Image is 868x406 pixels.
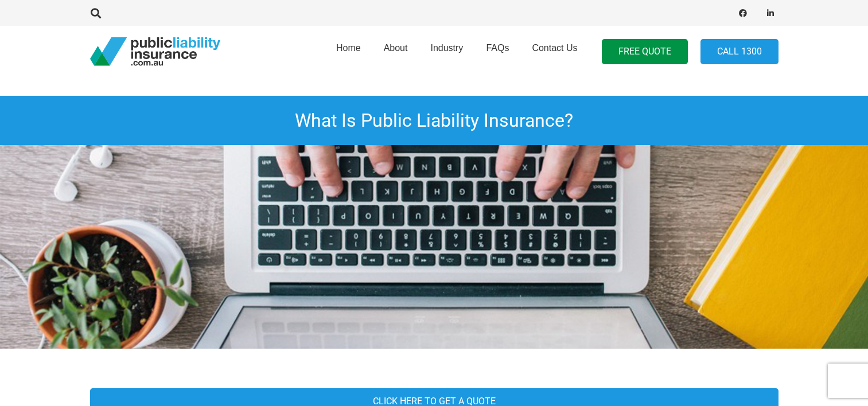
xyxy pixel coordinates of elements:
a: About [372,22,419,81]
a: FREE QUOTE [602,39,688,65]
a: pli_logotransparent [90,37,220,66]
a: Industry [419,22,474,81]
span: Home [336,43,361,53]
a: Call 1300 [700,39,779,65]
a: Search [85,8,108,18]
a: LinkedIn [762,5,779,21]
span: Contact Us [532,43,577,53]
a: Facebook [735,5,751,21]
span: Industry [430,43,463,53]
span: About [384,43,408,53]
a: Home [325,22,372,81]
a: Contact Us [520,22,589,81]
a: FAQs [474,22,520,81]
span: FAQs [486,43,509,53]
